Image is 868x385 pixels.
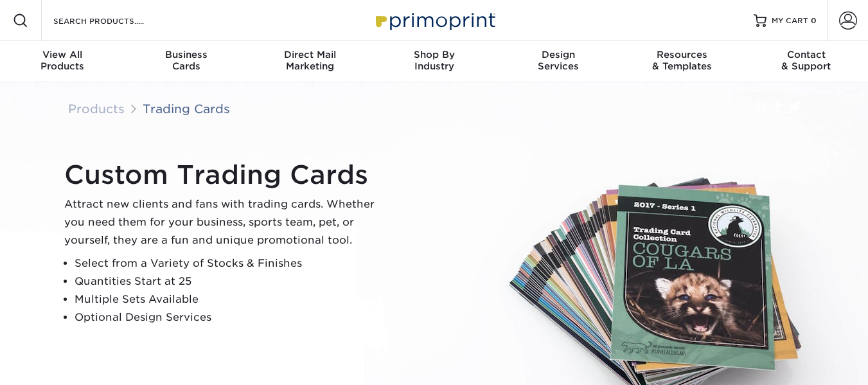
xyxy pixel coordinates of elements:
h1: Custom Trading Cards [64,159,385,190]
a: Contact& Support [744,41,868,82]
span: Contact [744,49,868,60]
span: 0 [811,16,817,25]
img: Primoprint [370,6,499,34]
a: BusinessCards [124,41,248,82]
span: Business [124,49,248,60]
span: Resources [620,49,744,60]
span: MY CART [772,15,808,26]
div: & Templates [620,49,744,72]
div: Cards [124,49,248,72]
li: Select from a Variety of Stocks & Finishes [75,255,385,273]
div: & Support [744,49,868,72]
a: Resources& Templates [620,41,744,82]
div: Services [496,49,620,72]
span: Direct Mail [248,49,372,60]
span: Design [496,49,620,60]
a: Products [68,102,125,116]
a: Trading Cards [143,102,230,116]
input: SEARCH PRODUCTS..... [52,13,177,28]
span: Shop By [372,49,496,60]
li: Multiple Sets Available [75,291,385,309]
div: Industry [372,49,496,72]
a: DesignServices [496,41,620,82]
a: Direct MailMarketing [248,41,372,82]
div: Marketing [248,49,372,72]
p: Attract new clients and fans with trading cards. Whether you need them for your business, sports ... [64,195,385,249]
li: Quantities Start at 25 [75,273,385,291]
li: Optional Design Services [75,309,385,327]
a: Shop ByIndustry [372,41,496,82]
